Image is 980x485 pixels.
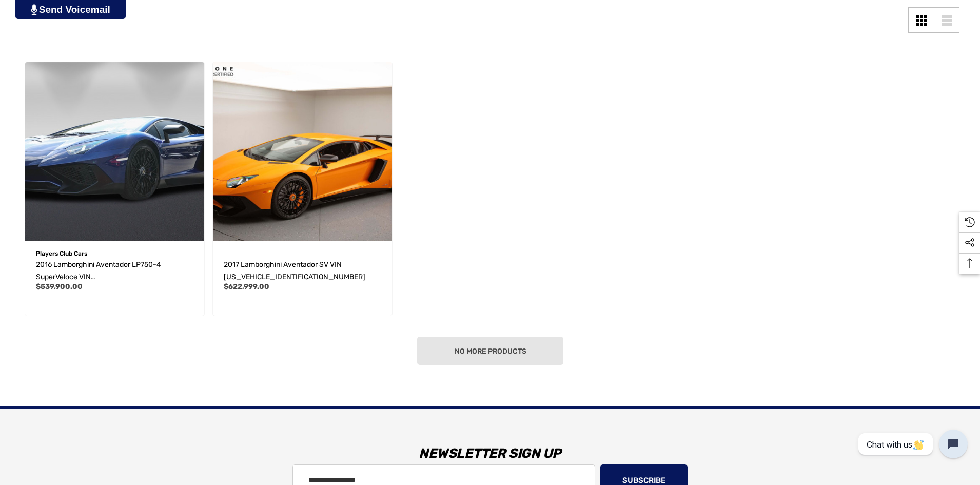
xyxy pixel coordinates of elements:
[965,217,975,227] svg: Recently Viewed
[36,259,193,283] a: 2016 Lamborghini Aventador LP750-4 SuperVeloce VIN ZHWUF3ZD9GLA04400,$539,900.00
[224,260,365,281] span: 2017 Lamborghini Aventador SV VIN [US_VEHICLE_IDENTIFICATION_NUMBER]
[908,7,934,33] a: Grid View
[36,247,193,260] p: Players Club Cars
[21,337,959,365] nav: pagination
[934,7,959,33] a: List View
[31,4,37,15] img: PjwhLS0gR2VuZXJhdG9yOiBHcmF2aXQuaW8gLS0+PHN2ZyB4bWxucz0iaHR0cDovL3d3dy53My5vcmcvMjAwMC9zdmciIHhtb...
[213,62,392,241] img: For Sale 2017 Lamborghini Aventador SV VIN ZHWUC3ZD3HLA05312
[213,62,392,241] a: 2017 Lamborghini Aventador SV VIN ZHWUC3ZD3HLA05312,$622,999.00
[965,238,975,248] svg: Social Media
[224,259,381,283] a: 2017 Lamborghini Aventador SV VIN ZHWUC3ZD3HLA05312,$622,999.00
[36,282,83,291] span: $539,900.00
[25,62,204,241] a: 2016 Lamborghini Aventador LP750-4 SuperVeloce VIN ZHWUF3ZD9GLA04400,$539,900.00
[36,260,178,294] span: 2016 Lamborghini Aventador LP750-4 SuperVeloce VIN [US_VEHICLE_IDENTIFICATION_NUMBER]
[25,62,204,241] img: For Sale: 2016 Lamborghini Aventador LP750-4 SuperVeloce VIN ZHWUF3ZD9GLA04400
[133,438,847,469] h3: Newsletter Sign Up
[959,258,980,268] svg: Top
[224,282,269,291] span: $622,999.00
